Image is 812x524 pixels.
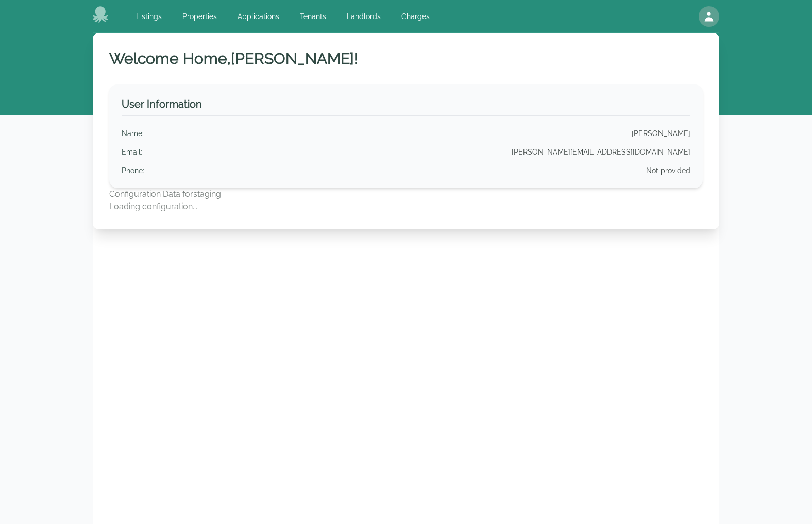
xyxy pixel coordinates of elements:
a: Tenants [294,7,332,26]
a: Landlords [341,7,387,26]
a: Listings [130,7,168,26]
div: Phone : [122,165,144,176]
div: Email : [122,147,142,157]
a: Applications [231,7,285,26]
h1: Welcome Home, [PERSON_NAME] ! [109,49,703,68]
div: Not provided [646,165,690,176]
div: Name : [122,128,144,139]
p: Loading configuration... [109,200,703,213]
p: Configuration Data for staging [109,188,703,200]
h3: User Information [122,97,690,116]
a: Charges [395,7,436,26]
div: [PERSON_NAME][EMAIL_ADDRESS][DOMAIN_NAME] [512,147,690,157]
a: Properties [176,7,223,26]
div: [PERSON_NAME] [632,128,690,139]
